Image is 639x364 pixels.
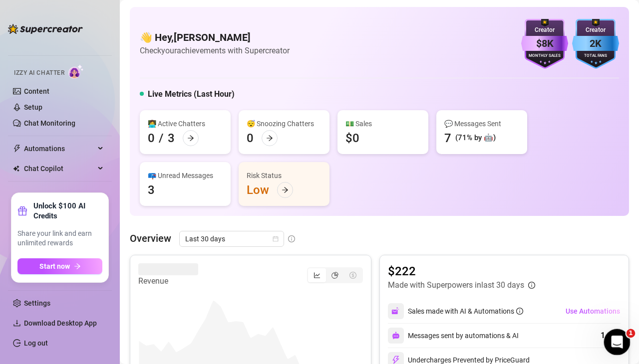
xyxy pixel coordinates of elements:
[273,236,279,242] span: calendar
[168,130,175,146] div: 3
[528,282,535,289] span: info-circle
[282,186,289,193] span: arrow-right
[307,267,363,283] div: segmented control
[604,329,631,356] iframe: Intercom live chat
[331,272,338,279] span: pie-chart
[572,53,619,59] div: Total Fans
[572,25,619,35] div: Creator
[24,339,48,347] a: Log out
[14,68,64,78] span: Izzy AI Chatter
[13,145,21,153] span: thunderbolt
[8,24,83,34] img: logo-BBDzfeDw.svg
[74,263,81,270] span: arrow-right
[148,170,223,181] div: 📪 Unread Messages
[13,319,21,327] span: download
[148,182,155,198] div: 3
[33,201,102,221] strong: Unlock $100 AI Credits
[13,165,19,172] img: Chat Copilot
[314,272,320,279] span: line-chart
[24,103,42,111] a: Setup
[130,231,171,246] article: Overview
[39,262,70,270] span: Start now
[24,319,97,327] span: Download Desktop App
[521,19,568,69] img: purple-badge-B9DA21FR.svg
[565,303,621,319] button: Use Automations
[345,130,359,146] div: $0
[24,141,95,157] span: Automations
[566,307,620,315] span: Use Automations
[601,330,621,342] div: 1,132
[455,132,496,144] div: (71% by 🤖)
[408,306,523,317] div: Sales made with AI & Automations
[349,272,356,279] span: dollar-circle
[138,275,198,287] article: Revenue
[24,161,95,177] span: Chat Copilot
[185,231,278,246] span: Last 30 days
[140,44,290,57] article: Check your achievements with Supercreator
[17,206,27,216] span: gift
[247,130,254,146] div: 0
[68,64,84,79] img: AI Chatter
[24,87,49,95] a: Content
[17,229,102,248] span: Share your link and earn unlimited rewards
[388,263,535,279] article: $222
[24,119,75,127] a: Chat Monitoring
[392,332,400,340] img: svg%3e
[140,30,290,44] h4: 👋 Hey, [PERSON_NAME]
[148,118,223,129] div: 👩‍💻 Active Chatters
[148,88,235,100] h5: Live Metrics (Last Hour)
[17,258,102,274] button: Start nowarrow-right
[572,36,619,51] div: 2K
[521,36,568,51] div: $8K
[391,307,400,316] img: svg%3e
[572,19,619,69] img: blue-badge-DgoSNQY1.svg
[148,130,155,146] div: 0
[345,118,420,129] div: 💵 Sales
[444,118,519,129] div: 💬 Messages Sent
[187,135,194,142] span: arrow-right
[266,135,273,142] span: arrow-right
[521,53,568,59] div: Monthly Sales
[521,25,568,35] div: Creator
[388,279,524,291] article: Made with Superpowers in last 30 days
[288,235,295,242] span: info-circle
[24,299,50,307] a: Settings
[388,328,519,344] div: Messages sent by automations & AI
[247,118,321,129] div: 😴 Snoozing Chatters
[627,329,636,338] span: 1
[444,130,451,146] div: 7
[247,170,321,181] div: Risk Status
[516,308,523,315] span: info-circle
